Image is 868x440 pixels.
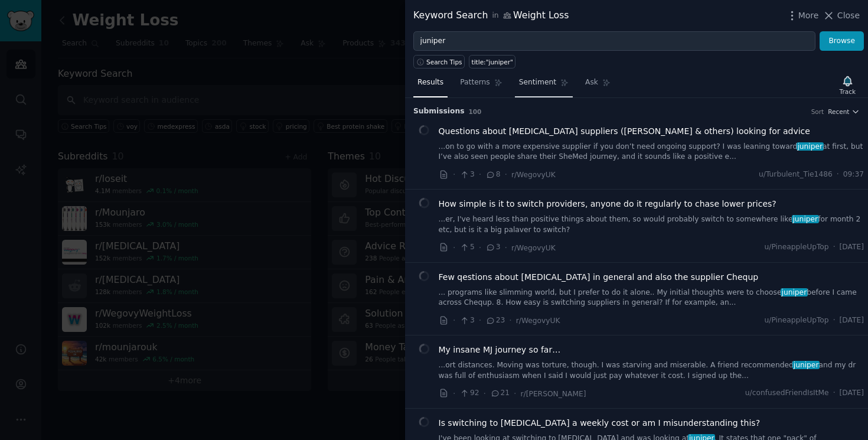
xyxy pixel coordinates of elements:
span: [DATE] [840,315,864,326]
a: Sentiment [515,73,573,97]
span: 3 [459,170,474,180]
span: in [492,11,498,21]
span: Submission s [413,106,465,117]
button: Track [836,73,860,97]
a: title:"juniper" [469,55,515,69]
button: More [786,9,819,22]
a: ...ort distances. Moving was torture, though. I was starving and miserable. A friend recommendedj... [439,360,864,381]
span: [DATE] [840,242,864,253]
div: Keyword Search Weight Loss [413,8,569,23]
div: Sort [811,107,824,116]
span: · [514,387,516,400]
span: r/WegovyUK [511,244,556,252]
span: Results [417,77,443,88]
button: Close [823,9,860,22]
span: 100 [469,108,482,115]
span: r/WegovyUK [511,171,556,179]
span: u/confusedFriendIsItMe [745,388,829,399]
div: Track [840,87,856,96]
span: Recent [828,107,849,116]
span: · [479,168,481,181]
span: Ask [585,77,598,88]
a: How simple is it to switch providers, anyone do it regularly to chase lower prices? [439,198,776,210]
span: u/PineappleUpTop [765,315,829,326]
span: Patterns [460,77,490,88]
span: Search Tips [426,58,462,66]
span: juniper [781,288,808,296]
button: Search Tips [413,55,465,69]
span: · [453,168,455,181]
div: title:"juniper" [472,58,513,66]
span: · [505,168,507,181]
input: Try a keyword related to your business [413,31,815,51]
span: Sentiment [519,77,556,88]
button: Recent [828,107,860,116]
span: · [453,242,455,254]
a: Few qestions about [MEDICAL_DATA] in general and also the supplier Chequp [439,271,759,283]
span: 21 [490,388,510,399]
span: · [484,387,486,400]
span: 8 [485,170,500,180]
a: Questions about [MEDICAL_DATA] suppliers ([PERSON_NAME] & others) looking for advice [439,125,810,138]
span: juniper [792,361,820,369]
span: 23 [485,315,505,326]
span: juniper [792,215,819,223]
button: Browse [820,31,864,51]
a: ...on to go with a more expensive supplier if you don’t need ongoing support? I was leaning towar... [439,142,864,162]
span: · [505,242,507,254]
span: juniper [797,142,824,151]
a: Results [413,73,448,97]
span: · [509,314,511,327]
span: · [479,242,481,254]
span: r/[PERSON_NAME] [521,390,586,398]
a: Patterns [456,73,506,97]
span: u/PineappleUpTop [765,242,829,253]
a: My insane MJ journey so far… [439,344,561,356]
span: · [833,388,836,399]
span: · [453,314,455,327]
span: 3 [485,242,500,253]
a: ... programs like slimming world, but I prefer to do it alone.. My initial thoughts were to choos... [439,288,864,308]
span: 09:37 [843,170,864,180]
span: 5 [459,242,474,253]
span: · [479,314,481,327]
span: r/WegovyUK [516,317,560,325]
span: [DATE] [840,388,864,399]
span: u/Turbulent_Tie1486 [759,170,833,180]
span: 92 [459,388,479,399]
span: More [798,9,819,22]
span: · [837,170,839,180]
span: · [833,242,836,253]
a: Ask [581,73,615,97]
span: Close [837,9,860,22]
span: · [453,387,455,400]
a: ...er, I've heard less than positive things about them, so would probably switch to somewhere lik... [439,214,864,235]
span: 3 [459,315,474,326]
span: · [833,315,836,326]
a: Is switching to [MEDICAL_DATA] a weekly cost or am I misunderstanding this? [439,417,761,429]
